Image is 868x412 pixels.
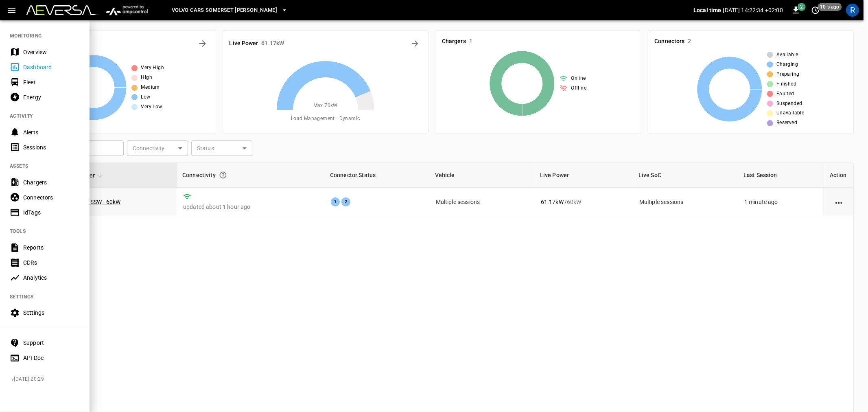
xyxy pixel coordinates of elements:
[26,5,100,15] img: Customer Logo
[798,3,806,11] span: 2
[23,208,80,217] div: IdTags
[103,2,151,18] img: ampcontrol.io logo
[23,243,80,252] div: Reports
[23,339,80,347] div: Support
[818,3,842,11] span: 10 s ago
[846,4,859,17] div: profile-icon
[23,259,80,267] div: CDRs
[23,178,80,186] div: Chargers
[23,78,80,86] div: Fleet
[23,63,80,71] div: Dashboard
[23,274,80,282] div: Analytics
[809,4,822,17] button: set refresh interval
[723,6,783,14] p: [DATE] 14:22:34 +02:00
[23,128,80,136] div: Alerts
[23,48,80,56] div: Overview
[23,309,80,317] div: Settings
[693,6,722,14] p: Local time
[23,93,80,101] div: Energy
[23,143,80,151] div: Sessions
[23,354,80,362] div: API Doc
[11,375,83,384] span: v [DATE] 20:29
[23,193,80,202] div: Connectors
[172,6,277,15] span: Volvo Cars Somerset [PERSON_NAME]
